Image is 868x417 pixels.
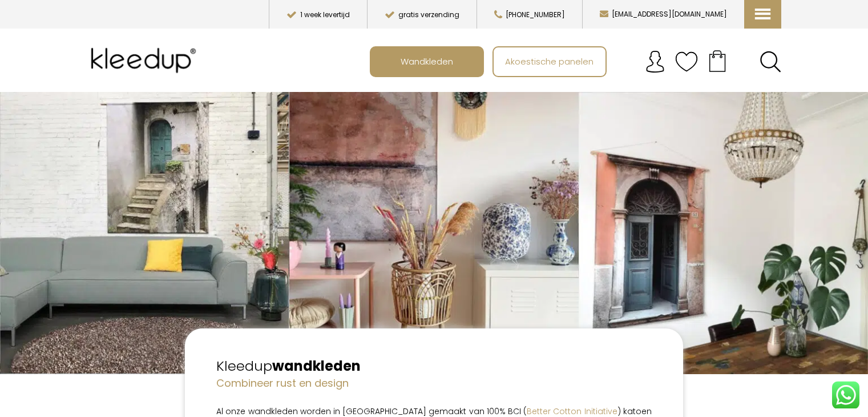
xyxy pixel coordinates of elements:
span: Akoestische panelen [499,50,600,72]
img: account.svg [644,50,667,73]
a: Search [760,51,781,73]
a: Wandkleden [371,47,483,76]
strong: wandkleden [272,356,361,375]
img: verlanglijstje.svg [675,50,698,73]
a: Akoestische panelen [494,47,605,76]
a: Your cart [698,46,737,75]
a: Better Cotton Initiative [527,406,617,417]
h4: Combineer rust en design [216,376,652,390]
img: Kleedup [87,38,204,83]
h2: Kleedup [216,356,652,376]
nav: Main menu [370,46,790,77]
span: Wandkleden [394,50,459,72]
